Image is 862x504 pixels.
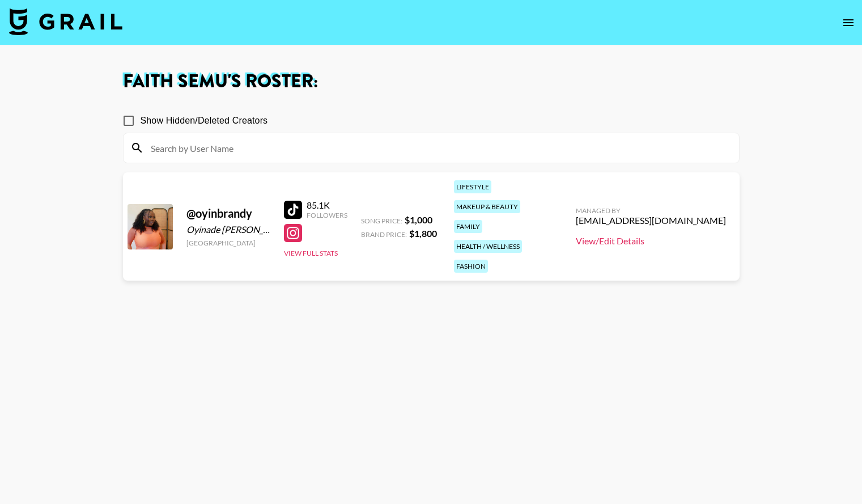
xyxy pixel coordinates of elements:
[307,200,347,211] div: 85.1K
[141,114,268,128] span: Show Hidden/Deleted Creators
[9,8,122,35] img: Grail Talent
[837,11,860,34] button: open drawer
[284,249,338,257] button: View Full Stats
[405,214,432,225] strong: $ 1,000
[186,206,270,221] div: @ oyinbrandy
[361,230,407,239] span: Brand Price:
[454,220,482,233] div: family
[123,73,740,91] h1: Faith Semu 's Roster:
[409,228,437,239] strong: $ 1,800
[576,235,726,247] a: View/Edit Details
[361,217,402,225] span: Song Price:
[454,200,520,213] div: makeup & beauty
[454,260,488,273] div: fashion
[307,211,347,219] div: Followers
[576,215,726,226] div: [EMAIL_ADDRESS][DOMAIN_NAME]
[454,180,491,193] div: lifestyle
[576,206,726,215] div: Managed By
[144,139,732,157] input: Search by User Name
[186,239,270,247] div: [GEOGRAPHIC_DATA]
[186,224,270,235] div: Oyinade [PERSON_NAME]
[454,240,522,253] div: health / wellness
